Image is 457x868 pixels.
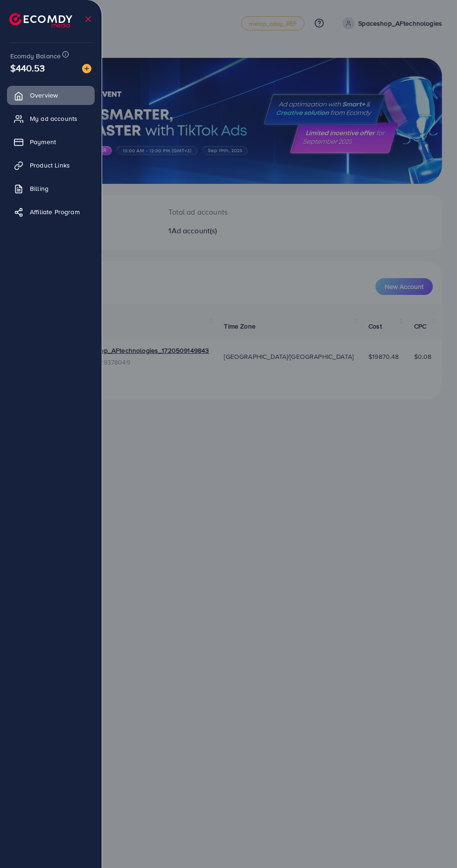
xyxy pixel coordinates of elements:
[10,51,61,61] span: Ecomdy Balance
[30,91,58,100] span: Overview
[30,207,80,217] span: Affiliate Program
[7,156,95,175] a: Product Links
[30,137,56,147] span: Payment
[7,133,95,151] a: Payment
[417,826,450,861] iframe: Chat
[9,13,72,28] img: logo
[7,109,95,128] a: My ad accounts
[7,179,95,198] a: Billing
[30,161,70,170] span: Product Links
[7,86,95,105] a: Overview
[82,64,91,73] img: image
[30,114,77,123] span: My ad accounts
[30,184,48,193] span: Billing
[7,203,95,221] a: Affiliate Program
[10,61,45,75] span: $440.53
